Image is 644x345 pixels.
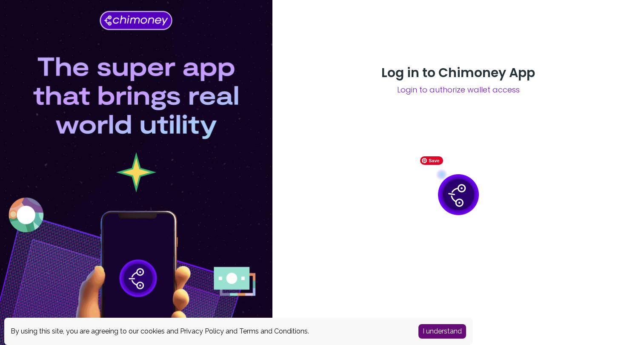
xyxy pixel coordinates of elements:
a: Terms and Conditions [239,327,308,335]
div: By using this site, you are agreeing to our cookies and and . [11,326,406,336]
span: Save [420,156,443,165]
a: Privacy Policy [180,327,224,335]
span: Login to authorize wallet access [366,84,550,96]
img: chimoney-app-loader.gif [416,152,501,237]
h3: Log in to Chimoney App [366,65,550,80]
button: Accept cookies [418,324,466,339]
